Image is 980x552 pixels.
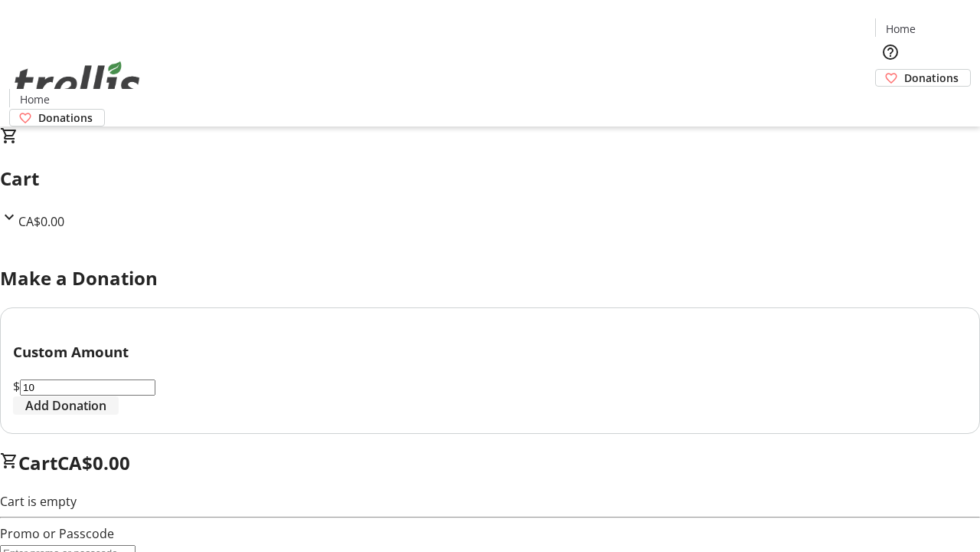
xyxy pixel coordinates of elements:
[904,70,959,86] span: Donations
[20,379,155,396] input: Donation Amount
[38,110,93,126] span: Donations
[875,37,906,67] button: Help
[9,44,145,121] img: Orient E2E Organization ZwS7lenqNW's Logo
[886,21,916,37] span: Home
[13,378,20,395] span: $
[9,109,105,127] a: Donations
[875,87,906,117] button: Cart
[20,91,50,107] span: Home
[875,69,971,87] a: Donations
[18,213,64,230] span: CA$0.00
[876,21,925,37] a: Home
[13,341,967,363] h3: Custom Amount
[25,396,106,415] span: Add Donation
[13,396,119,415] button: Add Donation
[10,91,59,107] a: Home
[57,450,130,475] span: CA$0.00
